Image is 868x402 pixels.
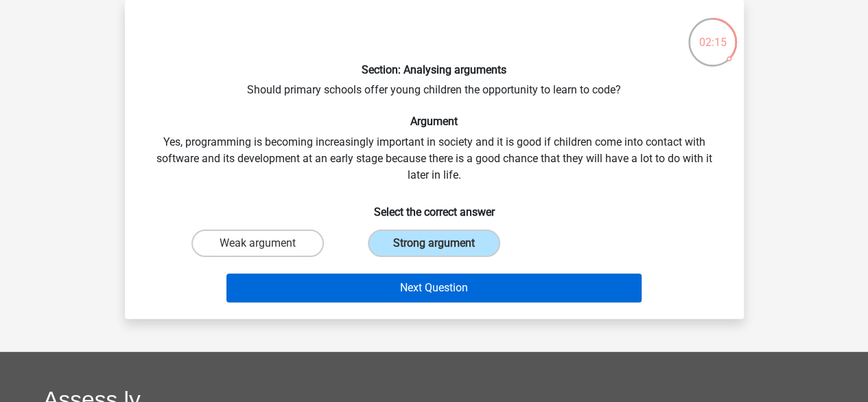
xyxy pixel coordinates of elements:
[368,230,500,257] label: Strong argument
[147,63,722,76] h6: Section: Analysing arguments
[147,194,722,219] h6: Select the correct answer
[687,16,738,51] div: 02:15
[147,115,722,128] h6: Argument
[191,230,324,257] label: Weak argument
[130,11,738,308] div: Should primary schools offer young children the opportunity to learn to code? Yes, programming is...
[226,273,642,302] button: Next Question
